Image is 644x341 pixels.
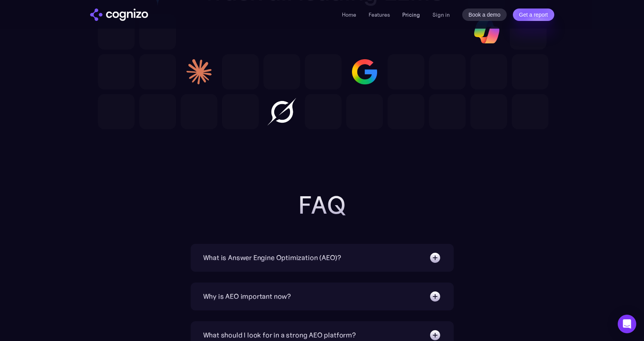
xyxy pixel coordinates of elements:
[90,9,148,21] a: home
[203,252,342,263] div: What is Answer Engine Optimization (AEO)?
[167,191,477,219] h2: FAQ
[90,9,148,21] img: cognizo logo
[402,11,420,18] a: Pricing
[342,11,356,18] a: Home
[203,330,356,341] div: What should I look for in a strong AEO platform?
[369,11,390,18] a: Features
[618,315,636,333] div: Open Intercom Messenger
[203,291,291,302] div: Why is AEO important now?
[432,10,450,19] a: Sign in
[462,9,507,21] a: Book a demo
[513,9,554,21] a: Get a report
